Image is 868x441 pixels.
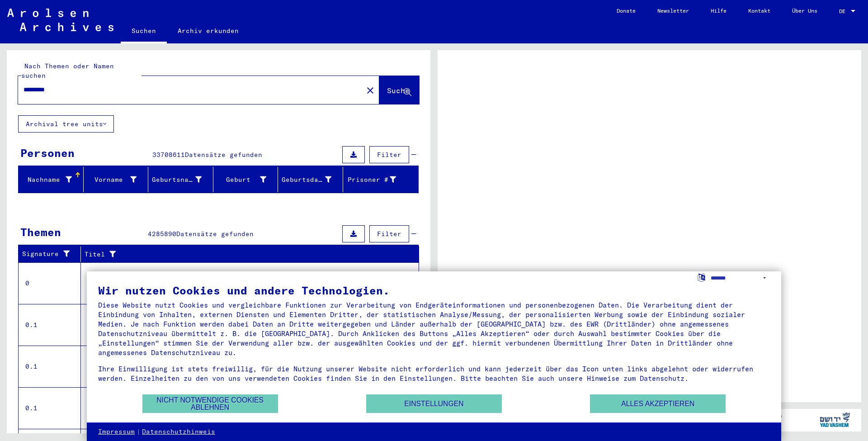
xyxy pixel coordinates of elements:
button: Filter [369,225,409,242]
td: 0.1 [19,304,81,346]
mat-header-cell: Prisoner # [343,167,419,192]
div: Diese Website nutzt Cookies und vergleichbare Funktionen zur Verarbeitung von Endgeräteinformatio... [98,300,770,357]
mat-header-cell: Geburtsname [148,167,213,192]
div: Geburt‏ [217,172,278,187]
img: Arolsen_neg.svg [7,9,113,31]
span: Datensätze gefunden [176,230,254,238]
div: Geburtsname [152,172,213,187]
span: 4285890 [148,230,176,238]
a: Archiv erkunden [167,20,250,42]
div: Nachname [22,172,83,187]
img: yv_logo.png [818,408,852,431]
div: Nachname [22,175,72,185]
mat-label: Nach Themen oder Namen suchen [21,62,114,80]
select: Sprache auswählen [711,271,770,285]
button: Nicht notwendige Cookies ablehnen [142,394,278,413]
mat-header-cell: Geburtsdatum [278,167,343,192]
button: Alles akzeptieren [590,394,726,413]
span: Filter [377,151,401,159]
div: Themen [20,224,61,240]
div: Vorname [87,172,148,187]
td: 0 [19,262,81,304]
div: Wir nutzen Cookies und andere Technologien. [98,285,770,296]
td: 0.1 [19,387,81,429]
button: Archival tree units [18,115,114,133]
td: 0.1 [19,346,81,387]
span: 33708611 [152,151,185,159]
a: Impressum [98,427,135,436]
div: Signature [22,249,74,259]
div: Prisoner # [347,172,408,187]
mat-header-cell: Geburt‏ [213,167,278,192]
div: Signature [22,247,83,261]
div: Geburtsdatum [282,172,343,187]
div: Geburtsname [152,175,202,185]
button: Einstellungen [366,394,502,413]
mat-icon: close [365,85,376,96]
a: Suchen [121,20,167,43]
div: Geburtsdatum [282,175,331,185]
span: DE [839,8,849,14]
div: Geburt‏ [217,175,267,185]
mat-header-cell: Vorname [84,167,149,192]
label: Sprache auswählen [697,273,706,281]
a: Datenschutzhinweis [142,427,215,436]
div: Ihre Einwilligung ist stets freiwillig, für die Nutzung unserer Website nicht erforderlich und ka... [98,364,770,383]
span: Datensätze gefunden [185,151,262,159]
span: Filter [377,230,401,238]
button: Clear [361,81,379,99]
div: Personen [20,145,75,161]
button: Suche [379,76,419,104]
button: Filter [369,146,409,163]
span: Suche [387,86,410,95]
div: Prisoner # [347,175,396,185]
div: Titel [85,250,401,259]
mat-header-cell: Nachname [19,167,84,192]
div: Titel [85,247,410,261]
div: Vorname [87,175,137,185]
